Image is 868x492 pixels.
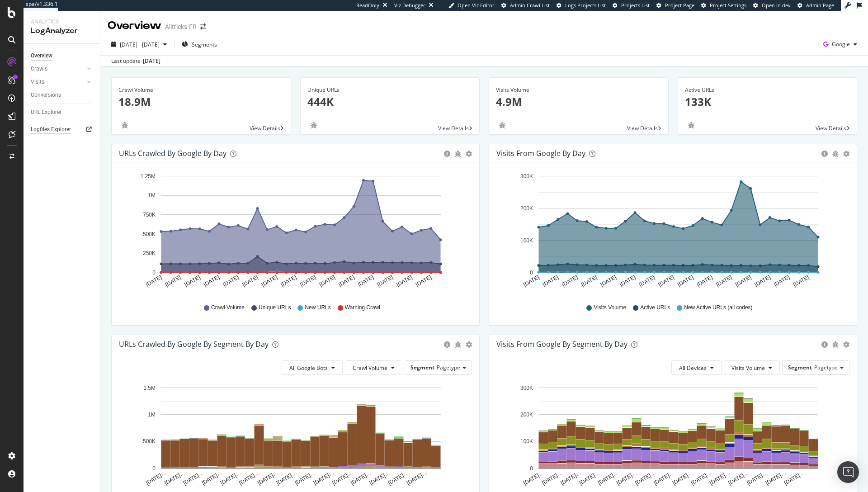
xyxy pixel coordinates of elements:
[832,151,839,157] div: bug
[657,274,675,288] text: [DATE]
[410,364,434,371] span: Segment
[665,2,694,9] span: Project Page
[762,2,791,9] span: Open in dev
[466,341,472,348] div: gear
[118,122,131,128] div: bug
[31,108,61,117] div: URL Explorer
[118,86,284,94] div: Crawl Volume
[111,57,160,65] div: Last update
[843,151,849,157] div: gear
[816,124,846,132] span: View Details
[357,274,375,288] text: [DATE]
[395,274,413,288] text: [DATE]
[753,2,791,9] a: Open in dev
[31,108,94,117] a: URL Explorer
[821,341,828,348] div: circle-info
[307,94,473,109] p: 444K
[496,340,627,349] div: Visits from Google By Segment By Day
[837,461,859,483] div: Open Intercom Messenger
[211,304,245,312] span: Crawl Volume
[143,57,160,65] div: [DATE]
[143,439,156,445] text: 500K
[684,304,752,312] span: New Active URLs (all codes)
[679,364,707,372] span: All Devices
[715,274,733,288] text: [DATE]
[241,274,259,288] text: [DATE]
[280,274,298,288] text: [DATE]
[31,77,85,87] a: Visits
[438,124,469,132] span: View Details
[282,360,343,375] button: All Google Bots
[143,231,156,237] text: 500K
[806,2,834,9] span: Admin Page
[455,151,461,157] div: bug
[165,22,197,31] div: Alltricks-FR
[119,170,469,295] svg: A chart.
[31,77,44,87] div: Visits
[31,64,85,74] a: Crawls
[520,237,533,244] text: 100K
[496,170,846,295] svg: A chart.
[448,2,495,9] a: Open Viz Editor
[627,124,658,132] span: View Details
[178,37,221,52] button: Segments
[376,274,394,288] text: [DATE]
[613,2,650,9] a: Projects List
[444,341,450,348] div: circle-info
[184,274,202,288] text: [DATE]
[108,37,170,52] button: [DATE] - [DATE]
[542,274,560,288] text: [DATE]
[797,2,834,9] a: Admin Page
[496,382,846,487] svg: A chart.
[307,122,320,128] div: bug
[820,37,861,52] button: Google
[496,122,509,128] div: bug
[496,94,661,109] p: 4.9M
[318,274,336,288] text: [DATE]
[618,274,637,288] text: [DATE]
[455,341,461,348] div: bug
[299,274,317,288] text: [DATE]
[496,86,661,94] div: Visits Volume
[148,412,156,418] text: 1M
[530,270,533,276] text: 0
[520,439,533,445] text: 100K
[152,465,156,472] text: 0
[773,274,791,288] text: [DATE]
[31,26,93,36] div: LogAnalyzer
[685,94,850,109] p: 133K
[119,382,469,487] svg: A chart.
[458,2,495,9] span: Open Viz Editor
[788,364,812,371] span: Segment
[734,274,752,288] text: [DATE]
[119,340,269,349] div: URLs Crawled by Google By Segment By Day
[671,360,722,375] button: All Devices
[31,18,93,26] div: Analytics
[685,86,850,94] div: Active URLs
[356,2,381,9] div: ReadOnly:
[731,364,765,372] span: Visits Volume
[31,90,94,100] a: Conversions
[31,51,52,61] div: Overview
[250,124,280,132] span: View Details
[754,274,772,288] text: [DATE]
[31,64,47,74] div: Crawls
[260,274,278,288] text: [DATE]
[638,274,656,288] text: [DATE]
[203,274,221,288] text: [DATE]
[696,274,714,288] text: [DATE]
[520,412,533,418] text: 200K
[345,360,402,375] button: Crawl Volume
[685,122,698,128] div: bug
[821,151,828,157] div: circle-info
[701,2,746,9] a: Project Settings
[565,2,606,9] span: Logs Projects List
[152,270,156,276] text: 0
[118,94,284,109] p: 18.9M
[530,465,533,472] text: 0
[338,274,356,288] text: [DATE]
[415,274,433,288] text: [DATE]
